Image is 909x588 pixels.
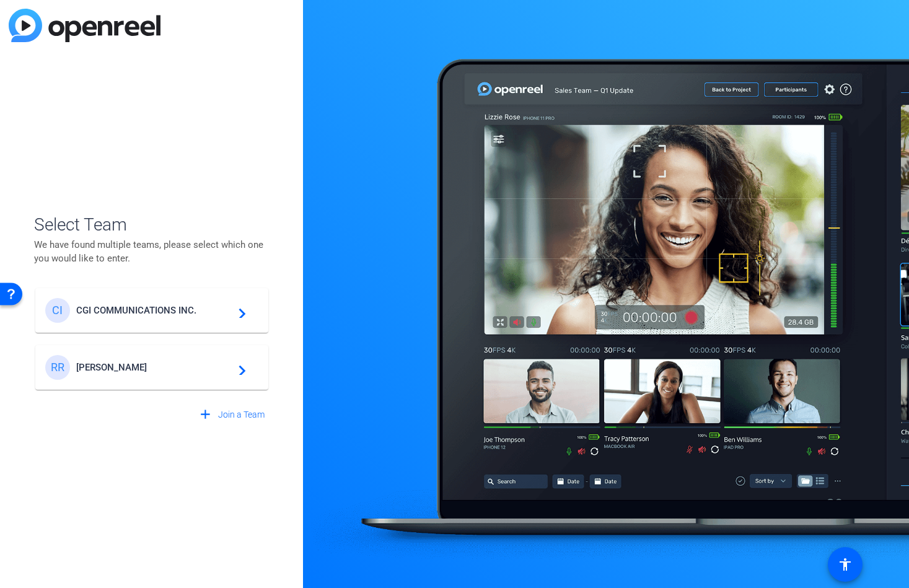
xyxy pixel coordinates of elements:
[198,407,213,423] mat-icon: add
[193,403,270,426] button: Join a Team
[34,212,270,238] span: Select Team
[9,9,160,42] img: blue-gradient.svg
[76,305,231,316] span: CGI COMMUNICATIONS INC.
[76,362,231,373] span: [PERSON_NAME]
[231,360,246,375] mat-icon: navigate_next
[45,298,70,323] div: CI
[838,557,853,572] mat-icon: accessibility
[231,303,246,318] mat-icon: navigate_next
[34,238,270,265] p: We have found multiple teams, please select which one you would like to enter.
[45,355,70,380] div: RR
[218,408,265,421] span: Join a Team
